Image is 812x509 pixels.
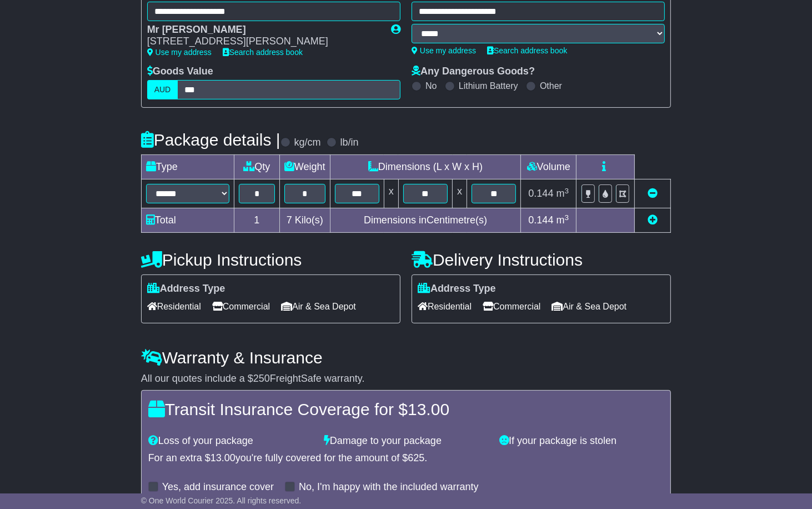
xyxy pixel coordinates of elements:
[147,66,213,78] label: Goods Value
[418,283,496,295] label: Address Type
[340,137,359,149] label: lb/in
[483,298,540,315] span: Commercial
[143,435,318,447] div: Loss of your package
[565,213,569,222] sup: 3
[408,400,449,418] span: 13.00
[147,80,178,99] label: AUD
[565,187,569,195] sup: 3
[141,373,671,385] div: All our quotes include a $ FreightSafe warranty.
[494,435,669,447] div: If your package is stolen
[141,208,234,233] td: Total
[648,214,658,226] a: Add new item
[294,137,321,149] label: kg/cm
[330,208,521,233] td: Dimensions in Centimetre(s)
[279,208,330,233] td: Kilo(s)
[234,208,279,233] td: 1
[412,46,476,55] a: Use my address
[147,283,225,295] label: Address Type
[287,214,292,226] span: 7
[147,298,201,315] span: Residential
[141,251,400,269] h4: Pickup Instructions
[557,188,569,199] span: m
[212,298,270,315] span: Commercial
[318,435,494,447] div: Damage to your package
[210,452,235,463] span: 13.00
[418,298,472,315] span: Residential
[521,155,577,179] td: Volume
[552,298,627,315] span: Air & Sea Depot
[141,131,280,149] h4: Package details |
[162,481,274,493] label: Yes, add insurance cover
[147,48,212,57] a: Use my address
[453,179,467,208] td: x
[384,179,398,208] td: x
[279,155,330,179] td: Weight
[648,188,658,199] a: Remove this item
[253,373,270,384] span: 250
[412,66,535,78] label: Any Dangerous Goods?
[299,481,479,493] label: No, I'm happy with the included warranty
[141,348,671,367] h4: Warranty & Insurance
[148,452,664,465] div: For an extra $ you're fully covered for the amount of $ .
[141,155,234,179] td: Type
[540,81,562,91] label: Other
[408,452,424,463] span: 625
[223,48,303,57] a: Search address book
[281,298,356,315] span: Air & Sea Depot
[234,155,279,179] td: Qty
[529,188,554,199] span: 0.144
[425,81,437,91] label: No
[529,214,554,226] span: 0.144
[147,36,380,48] div: [STREET_ADDRESS][PERSON_NAME]
[141,496,302,505] span: © One World Courier 2025. All rights reserved.
[557,214,569,226] span: m
[330,155,521,179] td: Dimensions (L x W x H)
[147,24,380,36] div: Mr [PERSON_NAME]
[412,251,671,269] h4: Delivery Instructions
[459,81,518,91] label: Lithium Battery
[487,46,567,55] a: Search address book
[148,400,664,418] h4: Transit Insurance Coverage for $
